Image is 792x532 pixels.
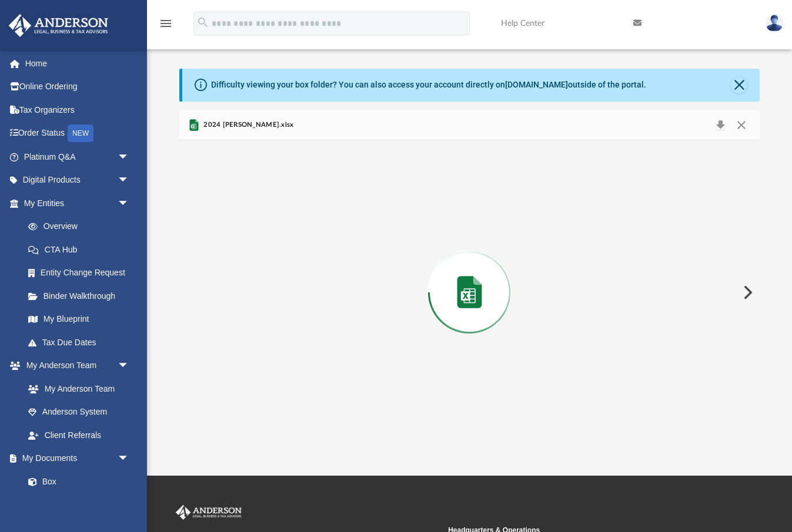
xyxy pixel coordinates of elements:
img: User Pic [766,15,783,32]
a: Box [16,470,135,493]
span: arrow_drop_down [118,354,141,378]
a: Home [8,52,147,75]
a: Platinum Q&Aarrow_drop_down [8,145,147,169]
a: [DOMAIN_NAME] [505,80,568,89]
a: Client Referrals [16,423,141,447]
div: Preview [179,110,760,444]
a: My Entitiesarrow_drop_down [8,191,147,215]
span: arrow_drop_down [118,447,141,471]
i: menu [159,16,173,31]
a: Order StatusNEW [8,122,147,146]
a: Tax Due Dates [16,331,147,354]
a: Binder Walkthrough [16,284,147,308]
a: My Anderson Teamarrow_drop_down [8,354,141,378]
img: Anderson Advisors Platinum Portal [5,14,112,37]
a: menu [159,22,173,31]
a: Anderson System [16,400,141,424]
a: My Blueprint [16,308,141,331]
div: NEW [68,124,93,142]
a: Overview [16,215,147,238]
img: Anderson Advisors Platinum Portal [173,505,244,520]
span: arrow_drop_down [118,169,141,193]
a: CTA Hub [16,238,147,261]
span: 2024 [PERSON_NAME].xlsx [201,120,293,130]
div: Difficulty viewing your box folder? You can also access your account directly on outside of the p... [211,79,646,91]
a: My Anderson Team [16,377,135,400]
button: Close [731,117,752,133]
i: search [196,16,209,29]
a: Digital Productsarrow_drop_down [8,169,147,192]
a: Online Ordering [8,75,147,99]
button: Download [710,117,731,133]
a: My Documentsarrow_drop_down [8,447,141,470]
a: Tax Organizers [8,98,147,122]
a: Entity Change Request [16,261,147,285]
button: Next File [734,276,760,309]
span: arrow_drop_down [118,145,141,169]
button: Close [731,77,747,93]
span: arrow_drop_down [118,191,141,216]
